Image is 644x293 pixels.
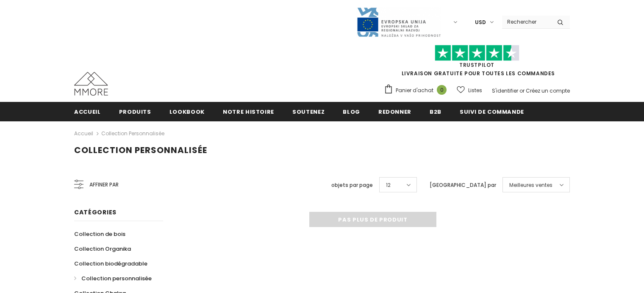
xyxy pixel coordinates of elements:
[89,180,119,189] span: Affiner par
[331,181,373,189] label: objets par page
[430,181,496,189] label: [GEOGRAPHIC_DATA] par
[101,130,164,137] a: Collection personnalisée
[437,85,447,95] span: 0
[74,256,147,271] a: Collection biodégradable
[457,83,482,98] a: Listes
[74,260,147,268] span: Collection biodégradable
[468,86,482,95] span: Listes
[119,102,151,121] a: Produits
[343,108,360,116] span: Blog
[356,7,441,38] img: Javni Razpis
[292,108,325,116] span: soutenez
[74,227,125,241] a: Collection de bois
[386,181,391,189] span: 12
[502,16,551,28] input: Search Site
[74,208,117,216] span: Catégories
[74,108,101,116] span: Accueil
[74,102,101,121] a: Accueil
[459,61,494,68] a: TrustPilot
[492,87,518,94] a: S'identifier
[430,108,441,116] span: B2B
[430,102,441,121] a: B2B
[356,18,441,25] a: Javni Razpis
[223,102,274,121] a: Notre histoire
[519,87,525,94] span: or
[384,84,451,97] a: Panier d'achat 0
[169,108,205,116] span: Lookbook
[396,86,433,95] span: Panier d'achat
[435,45,519,61] img: Faites confiance aux étoiles pilotes
[74,245,131,253] span: Collection Organika
[384,49,570,77] span: LIVRAISON GRATUITE POUR TOUTES LES COMMANDES
[378,102,411,121] a: Redonner
[74,129,93,139] a: Accueil
[378,108,411,116] span: Redonner
[81,274,152,282] span: Collection personnalisée
[74,230,125,238] span: Collection de bois
[460,108,524,116] span: Suivi de commande
[343,102,360,121] a: Blog
[223,108,274,116] span: Notre histoire
[74,241,131,256] a: Collection Organika
[475,18,486,27] span: USD
[169,102,205,121] a: Lookbook
[509,181,552,189] span: Meilleures ventes
[292,102,325,121] a: soutenez
[74,144,207,156] span: Collection personnalisée
[119,108,151,116] span: Produits
[460,102,524,121] a: Suivi de commande
[74,72,108,96] img: Cas MMORE
[526,87,570,94] a: Créez un compte
[74,271,152,286] a: Collection personnalisée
